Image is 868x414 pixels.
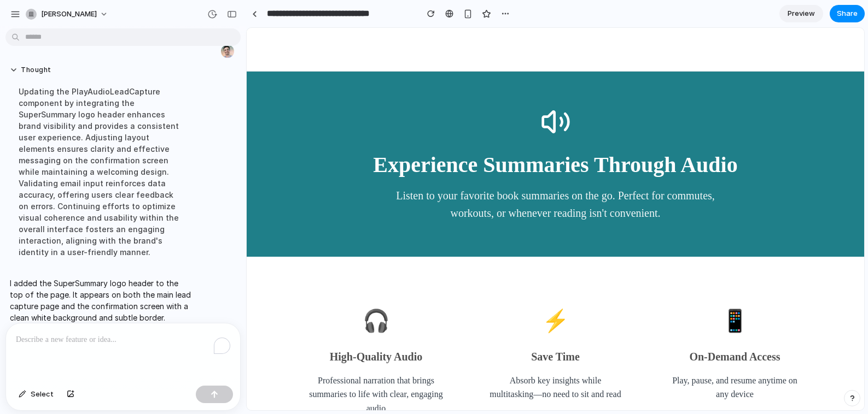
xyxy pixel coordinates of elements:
[421,346,556,374] p: Play, pause, and resume anytime on any device
[13,386,59,403] button: Select
[837,8,858,19] span: Share
[241,277,377,310] div: ⚡
[62,346,197,388] p: Professional narration that brings summaries to life with clear, engaging audio
[830,5,865,22] button: Share
[62,321,197,337] h3: High-Quality Audio
[10,79,193,264] div: Updating the PlayAudioLeadCapture component by integrating the SuperSummary logo header enhances ...
[62,277,197,310] div: 🎧
[788,8,815,19] span: Preview
[21,5,114,23] button: [PERSON_NAME]
[90,124,528,150] h1: Experience Summaries Through Audio
[31,389,54,400] span: Select
[421,277,556,310] div: 📱
[41,9,97,20] span: [PERSON_NAME]
[241,321,377,337] h3: Save Time
[779,5,823,22] a: Preview
[10,277,193,323] p: I added the SuperSummary logo header to the top of the page. It appears on both the main lead cap...
[241,346,377,374] p: Absorb key insights while multitasking—no need to sit and read
[6,323,240,381] div: To enrich screen reader interactions, please activate Accessibility in Grammarly extension settings
[145,159,473,194] p: Listen to your favorite book summaries on the go. Perfect for commutes, workouts, or whenever rea...
[421,321,556,337] h3: On-Demand Access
